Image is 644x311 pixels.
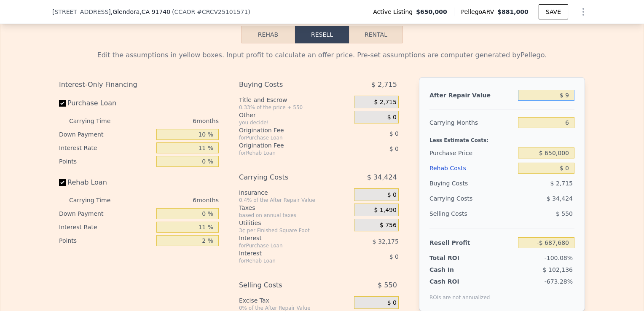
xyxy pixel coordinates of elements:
div: Other [239,111,351,119]
button: SAVE [539,4,568,19]
span: -100.08% [545,255,573,261]
div: Points [59,234,153,247]
span: $ 0 [389,130,399,137]
span: $ 1,490 [374,206,396,214]
div: Points [59,155,153,168]
div: Resell Profit [429,235,515,250]
div: Interest-Only Financing [59,77,219,92]
span: $ 34,424 [367,170,397,185]
div: After Repair Value [429,88,515,103]
span: $ 2,715 [374,99,396,106]
div: for Rehab Loan [239,257,333,264]
div: based on annual taxes [239,212,351,219]
div: Cash ROI [429,277,490,286]
div: Interest [239,234,333,242]
span: Active Listing [373,8,416,16]
div: Buying Costs [429,176,515,191]
div: you decide! [239,119,351,126]
span: $ 0 [387,299,397,307]
div: Edit the assumptions in yellow boxes. Input profit to calculate an offer price. Pre-set assumptio... [59,50,585,60]
div: 6 months [127,193,219,207]
div: Title and Escrow [239,96,351,104]
div: Carrying Time [69,193,124,207]
span: $881,000 [497,8,529,15]
div: Excise Tax [239,296,351,305]
div: Taxes [239,204,351,212]
span: , CA 91740 [140,8,170,15]
span: [STREET_ADDRESS] [52,8,111,16]
div: Down Payment [59,207,153,220]
button: Rental [349,26,403,43]
div: Carrying Costs [429,191,482,206]
span: $ 0 [387,191,397,199]
div: Down Payment [59,128,153,141]
label: Rehab Loan [59,175,153,190]
span: $ 0 [387,114,397,121]
div: 0.33% of the price + 550 [239,104,351,111]
span: $ 550 [378,278,397,293]
div: Purchase Price [429,145,515,161]
div: Selling Costs [239,278,333,293]
div: Cash In [429,265,482,274]
div: for Rehab Loan [239,150,333,156]
button: Show Options [575,3,592,20]
button: Resell [295,26,349,43]
span: $ 32,175 [373,238,399,245]
div: Interest Rate [59,141,153,155]
div: Less Estimate Costs: [429,130,574,145]
span: $ 0 [389,145,399,152]
div: Total ROI [429,254,482,262]
span: $ 34,424 [547,195,573,202]
input: Purchase Loan [59,100,66,107]
div: Carrying Time [69,114,124,128]
span: Pellego ARV [461,8,498,16]
span: $ 550 [556,210,573,217]
span: $ 756 [380,222,397,229]
div: 3¢ per Finished Square Foot [239,227,351,234]
div: Utilities [239,219,351,227]
div: 6 months [127,114,219,128]
span: -673.28% [545,278,573,285]
span: $ 0 [389,253,399,260]
span: $ 2,715 [550,180,573,187]
div: Origination Fee [239,126,333,134]
span: $ 2,715 [371,77,397,92]
div: Interest [239,249,333,257]
div: ( ) [172,8,250,16]
div: 0.4% of the After Repair Value [239,197,351,204]
div: Rehab Costs [429,161,515,176]
div: Buying Costs [239,77,333,92]
div: for Purchase Loan [239,134,333,141]
span: , Glendora [111,8,170,16]
div: ROIs are not annualized [429,286,490,301]
div: Origination Fee [239,141,333,150]
div: Carrying Costs [239,170,333,185]
div: Insurance [239,188,351,197]
div: Selling Costs [429,206,515,221]
input: Rehab Loan [59,179,66,186]
div: Carrying Months [429,115,515,130]
div: Interest Rate [59,220,153,234]
span: # CRCV25101571 [197,8,248,15]
label: Purchase Loan [59,96,153,111]
div: for Purchase Loan [239,242,333,249]
button: Rehab [241,26,295,43]
span: $ 102,136 [543,266,573,273]
span: $650,000 [416,8,447,16]
span: CCAOR [174,8,196,15]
